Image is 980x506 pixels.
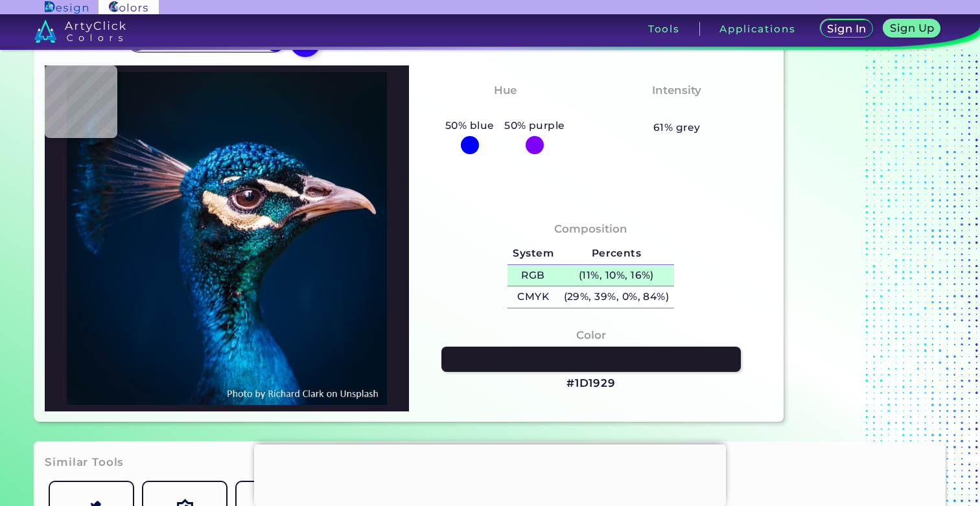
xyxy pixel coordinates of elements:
[559,243,674,264] h5: Percents
[559,286,674,308] h5: (29%, 39%, 0%, 84%)
[576,326,606,345] h4: Color
[499,117,570,134] h5: 50% purple
[566,376,616,391] h3: #1D1929
[507,286,558,308] h5: CMYK
[507,243,558,264] h5: System
[885,20,940,38] a: Sign Up
[653,102,701,117] h3: Pastel
[828,23,865,34] h5: Sign In
[45,455,124,470] h3: Similar Tools
[507,265,558,286] h5: RGB
[891,23,933,33] h5: Sign Up
[34,19,126,43] img: logo_artyclick_colors_white.svg
[45,1,88,14] img: ArtyClick Design logo
[653,119,701,136] h5: 61% grey
[719,24,795,34] h3: Applications
[494,81,517,100] h4: Hue
[463,102,546,117] h3: Blue-Purple
[821,20,872,38] a: Sign In
[554,220,627,238] h4: Composition
[440,117,499,134] h5: 50% blue
[559,265,674,286] h5: (11%, 10%, 16%)
[254,444,726,503] iframe: Advertisement
[648,24,680,34] h3: Tools
[652,81,701,100] h4: Intensity
[51,72,402,404] img: img_pavlin.jpg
